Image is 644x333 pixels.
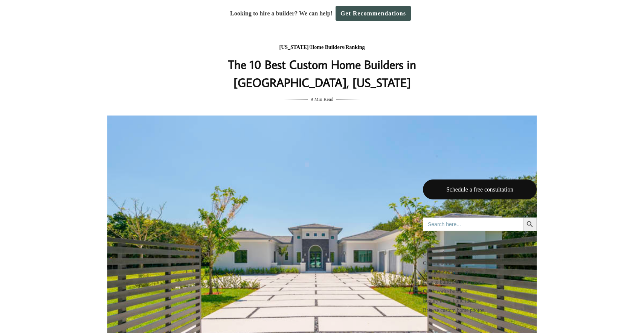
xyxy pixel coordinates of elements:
a: Get Recommendations [336,6,411,21]
a: Ranking [345,44,365,50]
h1: The 10 Best Custom Home Builders in [GEOGRAPHIC_DATA], [US_STATE] [172,55,472,91]
a: Home Builders [310,44,344,50]
div: / / [172,43,472,52]
span: 9 Min Read [311,95,333,103]
a: [US_STATE] [279,44,308,50]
